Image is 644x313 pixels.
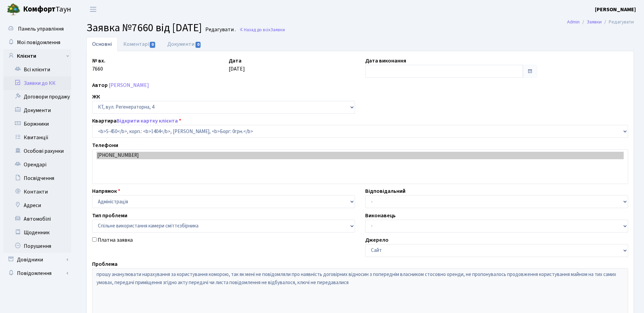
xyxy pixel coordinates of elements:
[97,152,624,159] option: [PHONE_NUMBER]
[365,211,396,220] label: Виконавець
[3,199,71,212] a: Адреси
[595,5,636,14] a: [PERSON_NAME]
[3,90,71,104] a: Договори продажу
[3,239,71,253] a: Порушення
[3,49,71,63] a: Клієнти
[150,42,155,48] span: 0
[86,37,118,51] a: Основні
[3,158,71,171] a: Орендарі
[3,131,71,144] a: Квитанції
[557,15,644,29] nav: breadcrumb
[92,93,100,101] label: ЖК
[3,226,71,239] a: Щоденник
[92,57,105,65] label: № вх.
[239,26,285,33] a: Назад до всіхЗаявки
[567,18,580,25] a: Admin
[3,76,71,90] a: Заявки до КК
[7,3,20,16] img: logo.png
[98,236,133,244] label: Платна заявка
[204,26,236,33] small: Редагувати .
[3,212,71,226] a: Автомобілі
[23,4,56,15] b: Комфорт
[3,171,71,185] a: Посвідчення
[87,57,224,78] div: 7660
[86,20,202,36] span: Заявка №7660 від [DATE]
[602,18,634,26] li: Редагувати
[3,253,71,266] a: Довідники
[595,6,636,13] b: [PERSON_NAME]
[3,63,71,76] a: Всі клієнти
[92,141,118,149] label: Телефони
[229,57,242,65] label: Дата
[109,81,149,89] a: [PERSON_NAME]
[3,144,71,158] a: Особові рахунки
[18,25,64,33] span: Панель управління
[117,117,178,125] a: Відкрити картку клієнта
[92,187,120,195] label: Напрямок
[118,37,162,51] a: Коментарі
[3,22,71,36] a: Панель управління
[365,236,389,244] label: Джерело
[92,125,628,138] select: )
[587,18,602,25] a: Заявки
[365,57,406,65] label: Дата виконання
[92,260,118,268] label: Проблема
[162,37,207,51] a: Документи
[270,26,285,33] span: Заявки
[92,211,127,220] label: Тип проблеми
[224,57,360,78] div: [DATE]
[92,220,355,233] select: )
[3,36,71,49] a: Мої повідомлення
[92,81,108,89] label: Автор
[365,187,406,195] label: Відповідальний
[3,266,71,280] a: Повідомлення
[17,39,60,46] span: Мої повідомлення
[3,104,71,117] a: Документи
[85,4,102,15] button: Переключити навігацію
[3,185,71,199] a: Контакти
[195,42,201,48] span: 0
[3,117,71,131] a: Боржники
[92,117,181,125] label: Квартира
[23,4,71,15] span: Таун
